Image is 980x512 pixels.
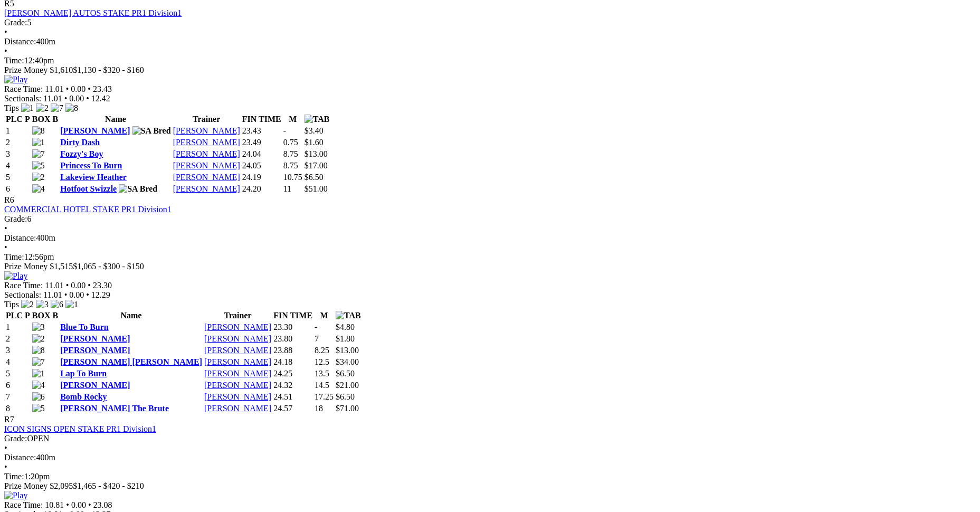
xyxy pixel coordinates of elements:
span: • [88,281,91,290]
span: 0.00 [71,500,86,509]
a: [PERSON_NAME] [60,346,130,355]
span: 0.00 [71,84,85,93]
span: Sectionals: [4,94,41,103]
img: 1 [32,138,45,147]
td: 24.18 [273,357,313,367]
span: 23.30 [93,281,112,290]
span: $71.00 [336,404,359,413]
text: - [283,126,286,135]
img: 5 [32,404,45,413]
td: 2 [5,334,31,344]
td: 24.19 [242,172,282,183]
span: Distance: [4,233,36,242]
img: 1 [32,369,45,378]
th: FIN TIME [273,310,313,321]
span: • [4,46,7,55]
span: 11.01 [45,84,63,93]
div: 400m [4,233,976,243]
span: P [25,311,30,320]
td: 1 [5,322,31,333]
a: [PERSON_NAME] [204,357,271,366]
div: OPEN [4,434,976,443]
img: 6 [51,300,63,309]
td: 24.51 [273,392,313,402]
text: 18 [315,404,323,413]
img: 2 [32,173,45,182]
span: 23.43 [93,84,112,93]
span: R6 [4,195,14,204]
span: $13.00 [305,149,328,158]
img: 2 [21,300,34,309]
span: • [88,500,91,509]
span: 0.00 [69,290,84,299]
img: 4 [32,184,45,194]
span: 12.29 [91,290,110,299]
span: BOX [32,311,51,320]
span: Race Time: [4,281,43,290]
span: B [52,115,58,124]
span: • [86,290,89,299]
span: • [66,281,69,290]
a: [PERSON_NAME] [204,334,271,343]
span: PLC [6,115,23,124]
span: $1.60 [305,138,324,147]
span: 23.08 [93,500,112,509]
a: [PERSON_NAME] AUTOS STAKE PR1 Division1 [4,8,182,17]
img: Play [4,491,27,500]
td: 5 [5,368,31,379]
text: 7 [315,334,319,343]
img: TAB [336,311,361,320]
td: 23.88 [273,345,313,356]
td: 5 [5,172,31,183]
span: • [4,443,7,452]
td: 6 [5,380,31,391]
img: 1 [65,300,78,309]
img: 7 [32,357,45,367]
span: Distance: [4,453,36,462]
span: $1,065 - $300 - $150 [73,262,144,271]
th: M [283,114,303,125]
span: $4.80 [336,323,355,331]
a: [PERSON_NAME] [60,381,130,390]
img: 4 [32,381,45,390]
a: [PERSON_NAME] [204,404,271,413]
img: Play [4,75,27,84]
span: R7 [4,415,14,424]
span: $1.80 [336,334,355,343]
img: 7 [51,103,63,113]
a: Blue To Burn [60,323,109,331]
div: Prize Money $1,610 [4,65,976,75]
div: 5 [4,18,976,27]
span: • [4,462,7,471]
img: 8 [32,346,45,355]
td: 24.20 [242,184,282,194]
a: Fozzy's Boy [60,149,103,158]
span: $3.40 [305,126,324,135]
span: $1,465 - $420 - $210 [73,481,144,490]
img: 2 [32,334,45,344]
th: M [314,310,334,321]
th: FIN TIME [242,114,282,125]
div: 1:20pm [4,472,976,481]
td: 24.05 [242,160,282,171]
td: 4 [5,357,31,367]
span: Grade: [4,18,27,27]
img: 3 [36,300,49,309]
a: Hotfoot Swizzle [60,184,117,193]
span: 10.81 [45,500,64,509]
span: Grade: [4,214,27,223]
span: $17.00 [305,161,328,170]
a: [PERSON_NAME] [173,138,240,147]
img: Play [4,271,27,281]
td: 23.80 [273,334,313,344]
span: 12.42 [91,94,110,103]
span: PLC [6,311,23,320]
td: 23.30 [273,322,313,333]
th: Name [60,114,172,125]
span: • [64,94,68,103]
span: Time: [4,252,24,261]
span: • [86,94,89,103]
span: $34.00 [336,357,359,366]
span: • [66,500,69,509]
a: Dirty Dash [60,138,100,147]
